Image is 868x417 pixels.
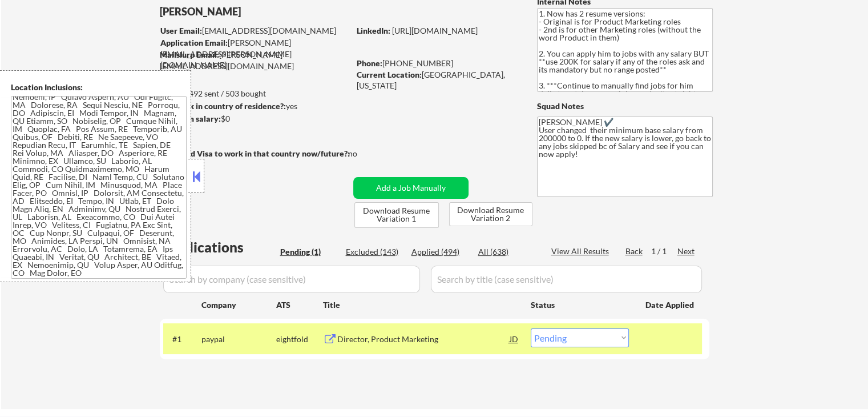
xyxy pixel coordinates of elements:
strong: User Email: [160,26,202,35]
div: Excluded (143) [346,246,403,258]
input: Search by company (case sensitive) [163,266,420,293]
strong: Current Location: [357,70,422,79]
div: #1 [172,334,192,345]
div: no [348,148,381,159]
div: View All Results [551,246,612,257]
button: Download Resume Variation 2 [449,202,532,226]
strong: LinkedIn: [357,26,390,35]
div: paypal [201,334,276,345]
div: Squad Notes [537,101,713,112]
strong: Phone: [357,58,382,68]
div: Location Inclusions: [11,82,187,93]
div: Applied (494) [411,246,469,258]
div: [PERSON_NAME][EMAIL_ADDRESS][PERSON_NAME][DOMAIN_NAME] [160,37,349,71]
div: Company [201,299,276,311]
div: $0 [159,113,349,125]
button: Add a Job Manually [353,177,469,199]
div: [GEOGRAPHIC_DATA], [US_STATE] [357,69,518,91]
div: Next [677,246,696,257]
div: ATS [276,299,323,311]
strong: Mailslurp Email: [160,50,219,59]
button: Download Resume Variation 1 [354,202,439,228]
div: [PHONE_NUMBER] [357,58,518,69]
div: Status [531,294,629,315]
div: Date Applied [645,299,696,311]
div: [PERSON_NAME][EMAIL_ADDRESS][DOMAIN_NAME] [160,49,349,71]
div: [PERSON_NAME] [160,5,394,19]
div: Director, Product Marketing [337,334,510,345]
div: Pending (1) [280,246,337,258]
div: JD [508,328,520,349]
strong: Will need Visa to work in that country now/future?: [160,149,350,158]
strong: Can work in country of residence?: [159,101,286,111]
div: Title [323,299,520,311]
input: Search by title (case sensitive) [431,266,702,293]
div: Applications [163,240,276,254]
strong: Application Email: [160,38,228,47]
div: eightfold [276,334,323,345]
div: Back [625,246,644,257]
div: yes [159,101,346,112]
a: [URL][DOMAIN_NAME] [392,26,478,35]
div: All (638) [478,246,535,258]
div: 492 sent / 503 bought [159,88,349,99]
div: 1 / 1 [651,246,677,257]
div: [EMAIL_ADDRESS][DOMAIN_NAME] [160,25,349,37]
